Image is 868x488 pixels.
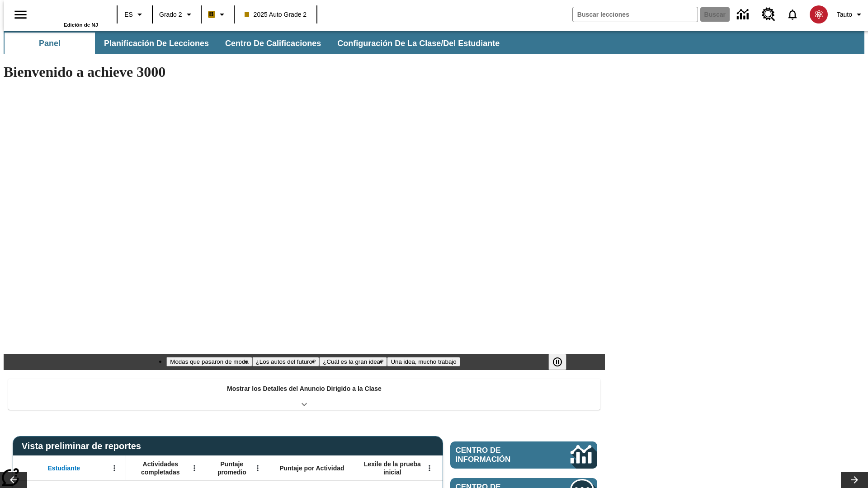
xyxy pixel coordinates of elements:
[804,3,833,26] button: Escoja un nuevo avatar
[4,31,864,54] div: Subbarra de navegación
[337,38,500,49] span: Configuración de la clase/del estudiante
[731,2,756,27] a: Centro de información
[64,22,98,28] span: Edición de NJ
[837,10,852,19] span: Tauto
[781,3,804,26] a: Notificaciones
[548,354,566,370] button: Pausar
[548,354,576,370] div: Pausar
[330,33,507,54] button: Configuración de la clase/del estudiante
[131,460,190,476] span: Actividades completadas
[423,461,436,475] button: Abrir menú
[166,357,252,366] button: Diapositiva 1 Modas que pasaron de moda
[39,3,98,28] div: Portada
[209,9,214,20] span: B
[227,384,382,394] p: Mostrar los Detalles del Anuncio Dirigido a la Clase
[108,461,121,475] button: Abrir menú
[225,38,321,49] span: Centro de calificaciones
[218,33,328,54] button: Centro de calificaciones
[39,38,61,49] span: Panel
[251,461,264,475] button: Abrir menú
[387,357,460,366] button: Diapositiva 4 Una idea, mucho trabajo
[841,472,868,488] button: Carrusel de lecciones, seguir
[833,6,868,23] button: Perfil/Configuración
[4,33,508,54] div: Subbarra de navegación
[104,38,209,49] span: Planificación de lecciones
[22,441,146,451] span: Vista preliminar de reportes
[573,7,698,22] input: Buscar campo
[210,460,254,476] span: Puntaje promedio
[124,10,133,19] span: ES
[48,464,80,472] span: Estudiante
[450,441,597,469] a: Centro de información
[4,64,605,80] h1: Bienvenido a achieve 3000
[245,10,307,19] span: 2025 Auto Grade 2
[188,461,201,475] button: Abrir menú
[810,5,828,23] img: avatar image
[279,464,344,472] span: Puntaje por Actividad
[8,379,600,410] div: Mostrar los Detalles del Anuncio Dirigido a la Clase
[359,460,425,476] span: Lexile de la prueba inicial
[204,6,231,23] button: Boost El color de la clase es anaranjado claro. Cambiar el color de la clase.
[120,6,149,23] button: Lenguaje: ES, Selecciona un idioma
[319,357,387,366] button: Diapositiva 3 ¿Cuál es la gran idea?
[97,33,216,54] button: Planificación de lecciones
[159,10,182,19] span: Grado 2
[7,1,34,28] button: Abrir el menú lateral
[5,33,95,54] button: Panel
[39,4,98,22] a: Portada
[756,2,781,27] a: Centro de recursos, Se abrirá en una pestaña nueva.
[252,357,320,366] button: Diapositiva 2 ¿Los autos del futuro?
[156,6,198,23] button: Grado: Grado 2, Elige un grado
[456,446,540,464] span: Centro de información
